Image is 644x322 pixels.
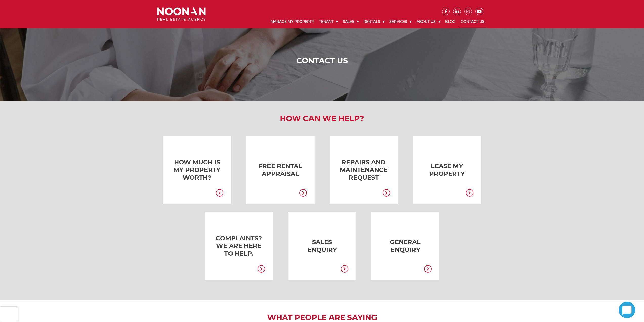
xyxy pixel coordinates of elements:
[268,15,317,28] a: Manage My Property
[158,56,486,65] h1: Contact Us
[458,15,487,28] a: Contact Us
[443,15,458,28] a: Blog
[414,15,443,28] a: About Us
[157,7,206,21] img: Noonan Real Estate Agency
[153,114,491,123] h2: How Can We Help?
[361,15,387,28] a: Rentals
[340,15,361,28] a: Sales
[387,15,414,28] a: Services
[317,15,340,28] a: Tenant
